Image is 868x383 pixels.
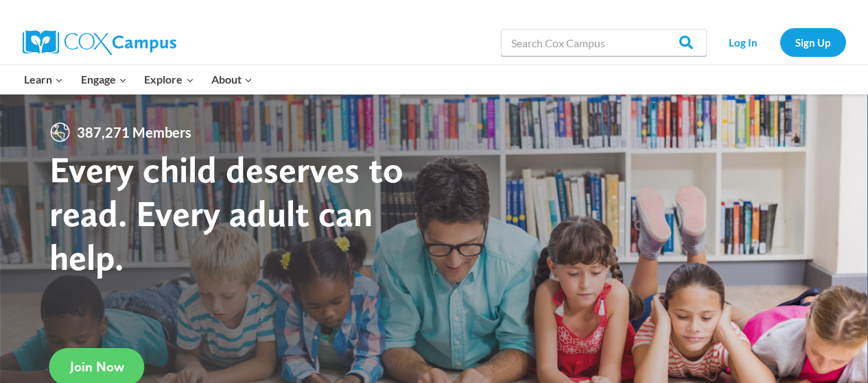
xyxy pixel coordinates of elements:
nav: Secondary Navigation [714,28,846,56]
strong: Every child deserves to read. Every adult can help. [49,147,403,278]
nav: Primary Navigation [16,65,261,94]
input: Search Cox Campus [501,29,707,56]
span: Explore [144,71,193,88]
span: Learn [24,71,63,88]
a: Sign Up [780,28,846,56]
span: About [211,71,253,88]
span: Engage [81,71,127,88]
span: Join Now [70,358,124,375]
span: 387,271 Members [71,121,197,143]
a: Log In [714,28,773,56]
img: Cox Campus [23,30,176,55]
